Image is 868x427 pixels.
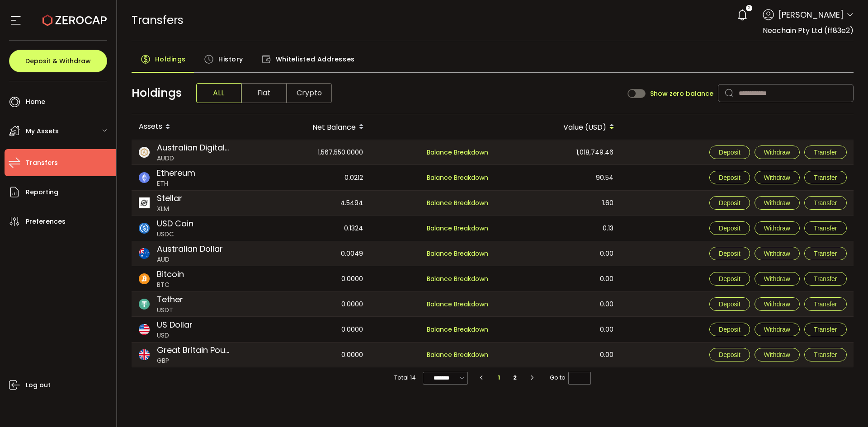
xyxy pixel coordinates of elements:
span: Great Britain Pound [157,344,231,356]
button: Withdraw [755,323,800,336]
div: 0.0000 [246,317,370,342]
span: Total 14 [394,371,416,384]
span: History [218,50,243,68]
button: Deposit [709,171,750,184]
div: 0.1324 [246,216,370,241]
img: usdc_portfolio.svg [139,223,150,234]
div: 0.00 [496,241,621,266]
img: aud_portfolio.svg [139,248,150,259]
span: Crypto [287,83,332,103]
img: btc_portfolio.svg [139,273,150,284]
button: Deposit [709,323,750,336]
span: Reporting [26,186,58,199]
span: Balance Breakdown [427,274,488,284]
span: Deposit [719,174,740,181]
button: Transfer [804,272,847,286]
div: 0.00 [496,292,621,316]
div: 0.00 [496,266,621,291]
span: Withdraw [764,199,790,206]
div: 0.0000 [246,266,370,291]
button: Withdraw [755,221,800,235]
button: Transfer [804,196,847,210]
span: Transfers [26,156,58,169]
span: Balance Breakdown [427,198,488,207]
button: Withdraw [755,297,800,311]
div: 1,567,550.0000 [246,140,370,164]
button: Deposit & Withdraw [9,50,107,72]
span: GBP [157,356,231,366]
span: XLM [157,204,182,214]
span: Transfer [814,174,837,181]
div: 1.60 [496,191,621,215]
span: Show zero balance [650,90,713,97]
div: 0.00 [496,317,621,342]
div: 0.00 [496,343,621,367]
span: Deposit & Withdraw [25,58,91,64]
span: Fiat [241,83,287,103]
span: Australian Digital Dollar (XLM) [157,141,231,154]
span: Balance Breakdown [427,299,488,310]
span: Withdraw [764,225,790,232]
span: Withdraw [764,250,790,257]
span: Withdraw [764,300,790,308]
div: 0.13 [496,216,621,241]
div: 0.0000 [246,343,370,367]
span: USD Coin [157,217,193,230]
button: Deposit [709,348,750,361]
button: Deposit [709,272,750,286]
span: Holdings [132,84,182,102]
iframe: Chat Widget [823,384,868,427]
img: eth_portfolio.svg [139,172,150,183]
span: Neochain Pty Ltd (ff83e2) [763,25,854,36]
div: 0.0212 [246,165,370,190]
button: Withdraw [755,247,800,260]
span: Australian Dollar [157,243,223,255]
span: 2 [748,5,750,11]
span: US Dollar [157,319,193,331]
span: Withdraw [764,174,790,181]
button: Withdraw [755,272,800,286]
button: Withdraw [755,145,800,159]
span: Deposit [719,199,740,206]
span: Transfer [814,300,837,308]
div: Assets [132,119,246,135]
span: Balance Breakdown [427,148,488,157]
span: Transfer [814,149,837,156]
button: Transfer [804,348,847,361]
img: xlm_portfolio.png [139,197,150,208]
span: Balance Breakdown [427,173,488,182]
span: Balance Breakdown [427,324,488,335]
span: Ethereum [157,167,195,179]
span: Withdraw [764,351,790,358]
span: USD [157,331,193,340]
span: Transfer [814,326,837,333]
span: Withdraw [764,149,790,156]
button: Deposit [709,145,750,159]
div: Net Balance [246,119,371,135]
span: Transfer [814,250,837,257]
img: gbp_portfolio.svg [139,349,150,360]
div: Value (USD) [496,119,622,135]
div: 90.54 [496,165,621,190]
button: Deposit [709,247,750,260]
span: My Assets [26,125,59,138]
li: 2 [507,371,523,384]
span: USDC [157,230,193,239]
span: ALL [196,83,241,103]
span: Transfer [814,225,837,232]
span: Transfer [814,199,837,206]
button: Deposit [709,221,750,235]
span: USDT [157,305,183,315]
span: ETH [157,179,195,188]
span: Holdings [155,50,186,68]
span: BTC [157,280,184,290]
span: Go to [550,371,591,384]
button: Transfer [804,145,847,159]
span: Deposit [719,351,740,358]
button: Transfer [804,247,847,260]
span: Balance Breakdown [427,224,488,233]
span: Transfers [132,12,184,28]
button: Withdraw [755,171,800,184]
button: Withdraw [755,196,800,210]
button: Transfer [804,221,847,235]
